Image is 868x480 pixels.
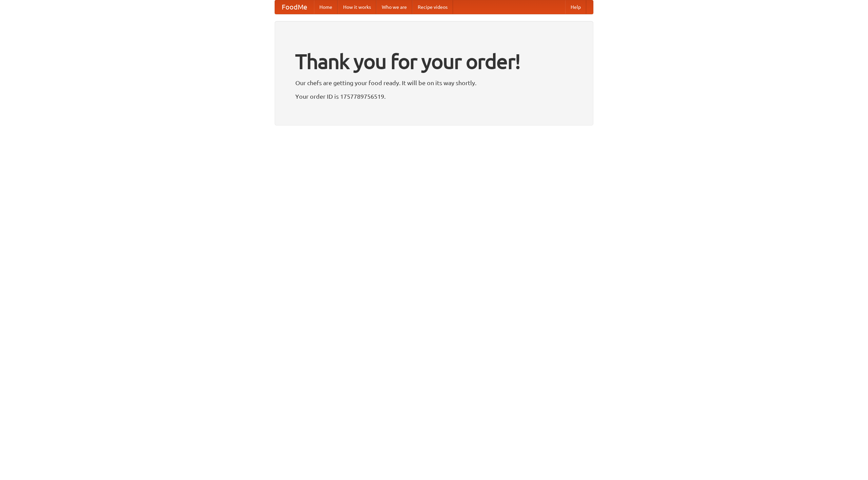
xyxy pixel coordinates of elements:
a: FoodMe [275,0,314,14]
a: How it works [338,0,376,14]
p: Your order ID is 1757789756519. [295,91,573,101]
p: Our chefs are getting your food ready. It will be on its way shortly. [295,78,573,88]
h1: Thank you for your order! [295,45,573,78]
a: Recipe videos [412,0,453,14]
a: Help [565,0,586,14]
a: Home [314,0,338,14]
a: Who we are [376,0,412,14]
